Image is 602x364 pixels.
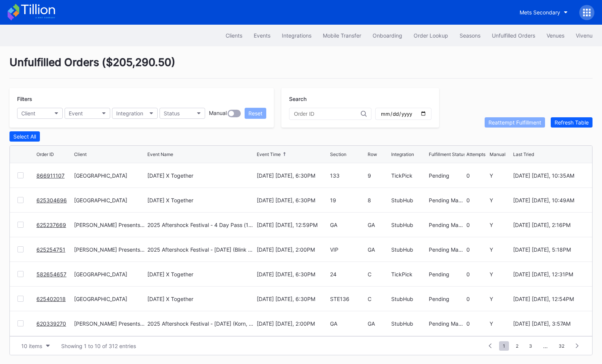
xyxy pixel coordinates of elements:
button: Unfulfilled Orders [486,28,541,43]
div: Pending Manual [429,246,465,253]
div: Pending Manual [429,197,465,203]
div: [GEOGRAPHIC_DATA] [74,271,145,277]
div: Event Time [257,151,281,157]
div: 0 [466,320,488,327]
a: 625237669 [36,222,66,228]
div: StubHub [391,197,427,203]
button: Status [160,108,205,119]
div: Y [490,271,511,277]
div: STE136 [330,296,366,302]
div: TickPick [391,271,427,277]
div: Section [330,151,346,157]
div: Client [21,110,35,117]
div: StubHub [391,222,427,228]
div: 0 [466,197,488,203]
div: Onboarding [373,32,402,39]
div: 9 [368,172,389,179]
button: Vivenu [570,28,598,43]
div: 133 [330,172,366,179]
div: Client [74,151,87,157]
div: Mets Secondary [520,9,560,16]
div: Manual [209,110,227,117]
a: Venues [541,28,570,43]
div: [DATE] X Together [147,172,193,179]
div: StubHub [391,296,427,302]
div: Unfulfilled Orders [492,32,535,39]
button: Reset [245,108,266,119]
div: 0 [466,222,488,228]
div: Order Lookup [414,32,448,39]
div: [DATE] [DATE], 2:16PM [513,222,585,228]
div: Order ID [36,151,54,157]
button: Mets Secondary [514,5,574,19]
button: Refresh Table [551,117,593,128]
div: Search [289,96,431,102]
div: 0 [466,172,488,179]
span: 1 [499,341,509,351]
a: Mobile Transfer [317,28,367,43]
a: 625402018 [36,296,66,302]
div: [PERSON_NAME] Presents Secondary [74,320,145,327]
div: Reset [248,110,262,117]
div: Venues [547,32,564,39]
div: VIP [330,246,366,253]
div: GA [330,320,366,327]
div: Pending [429,172,465,179]
button: Event [65,108,110,119]
div: [DATE] [DATE], 6:30PM [257,172,328,179]
div: Status [164,110,180,117]
div: Showing 1 to 10 of 312 entries [61,343,136,349]
div: [DATE] [DATE], 6:30PM [257,296,328,302]
button: Onboarding [367,28,408,43]
button: Integrations [276,28,317,43]
div: [DATE] [DATE], 12:59PM [257,222,328,228]
div: Clients [226,32,242,39]
div: Event Name [147,151,173,157]
div: StubHub [391,320,427,327]
div: 0 [466,296,488,302]
div: Event [69,110,83,117]
div: GA [368,222,389,228]
a: Clients [220,28,248,43]
div: 0 [466,246,488,253]
div: [DATE] X Together [147,296,193,302]
a: 582654657 [36,271,66,277]
div: Y [490,172,511,179]
div: [DATE] [DATE], 6:30PM [257,271,328,277]
div: Pending [429,296,465,302]
a: 620339270 [36,320,66,327]
button: Client [17,108,63,119]
div: Manual [490,151,506,157]
div: Seasons [460,32,480,39]
button: Reattempt Fulfillment [485,117,545,128]
div: [GEOGRAPHIC_DATA] [74,172,145,179]
div: Reattempt Fulfillment [488,119,541,126]
div: [DATE] [DATE], 2:00PM [257,320,328,327]
div: Fulfillment Status [429,151,466,157]
div: ... [537,343,553,349]
div: C [368,296,389,302]
div: 24 [330,271,366,277]
div: [DATE] [DATE], 12:31PM [513,271,585,277]
input: Order ID [294,111,361,117]
div: Pending Manual [429,320,465,327]
div: [DATE] [DATE], 6:30PM [257,197,328,203]
button: Select All [9,131,40,142]
div: Pending [429,271,465,277]
div: 2025 Aftershock Festival - [DATE] (Korn, [GEOGRAPHIC_DATA], Gojira, Three Days Grace) [147,320,254,327]
div: Y [490,320,511,327]
div: GA [368,246,389,253]
div: Integrations [282,32,311,39]
div: Pending Manual [429,222,465,228]
button: Events [248,28,276,43]
button: Order Lookup [408,28,454,43]
div: [DATE] X Together [147,197,193,203]
div: [DATE] X Together [147,271,193,277]
div: Y [490,222,511,228]
button: Seasons [454,28,486,43]
div: [DATE] [DATE], 10:35AM [513,172,585,179]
